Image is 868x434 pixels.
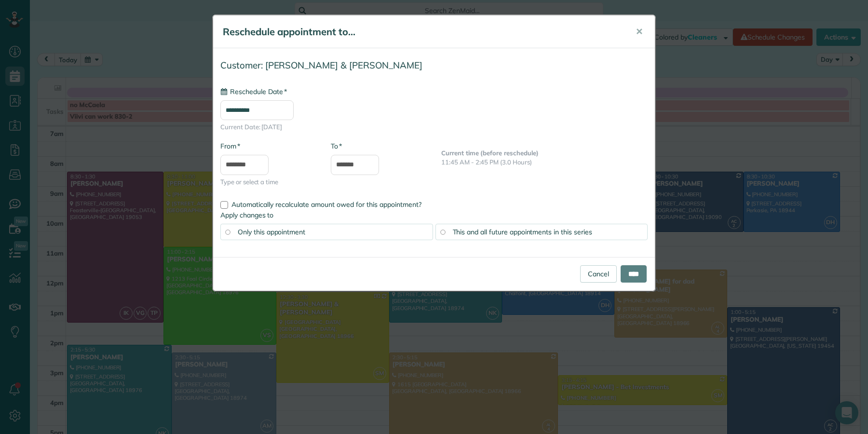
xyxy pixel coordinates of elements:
label: To [331,141,342,151]
label: Reschedule Date [220,87,287,96]
label: Apply changes to [220,210,648,220]
h4: Customer: [PERSON_NAME] & [PERSON_NAME] [220,60,648,70]
a: Cancel [580,265,617,283]
input: Only this appointment [225,230,230,234]
b: Current time (before reschedule) [441,149,539,157]
span: Type or select a time [220,177,316,187]
span: ✕ [636,26,643,37]
span: Only this appointment [238,228,305,236]
p: 11:45 AM - 2:45 PM (3.0 Hours) [441,158,648,167]
h5: Reschedule appointment to... [223,25,622,39]
span: This and all future appointments in this series [453,228,592,236]
input: This and all future appointments in this series [440,230,445,234]
label: From [220,141,240,151]
span: Current Date: [DATE] [220,122,648,132]
span: Automatically recalculate amount owed for this appointment? [231,200,421,209]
